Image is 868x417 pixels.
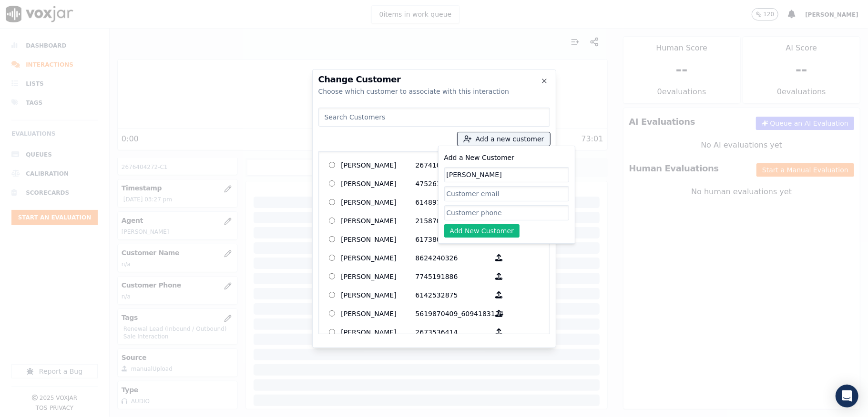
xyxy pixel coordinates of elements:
div: Open Intercom Messenger [836,385,858,407]
p: 2158707614 [416,213,490,228]
input: [PERSON_NAME] 5619870409_6094183124 [329,310,335,317]
p: [PERSON_NAME] [341,158,416,172]
input: [PERSON_NAME] 6173808758 [329,236,335,242]
p: [PERSON_NAME] [341,232,416,247]
p: 6142532875 [416,288,490,302]
input: [PERSON_NAME] 7745191886 [329,273,335,279]
button: [PERSON_NAME] 6142532875 [490,288,509,302]
input: Customer phone [444,205,569,220]
label: Add a New Customer [444,154,515,161]
p: [PERSON_NAME] [341,306,416,321]
p: 7745191886 [416,269,490,284]
input: Customer email [444,186,569,201]
input: [PERSON_NAME] 8624240326 [329,255,335,261]
p: 6148972013 [416,195,490,209]
button: [PERSON_NAME] 8624240326 [490,250,509,265]
div: Choose which customer to associate with this interaction [318,87,550,96]
input: [PERSON_NAME] 6148972013 [329,199,335,205]
p: 2674106790 [416,158,490,172]
button: [PERSON_NAME] 5619870409_6094183124 [490,306,509,321]
input: [PERSON_NAME] 2158707614 [329,218,335,224]
input: [PERSON_NAME] 4752610421 [329,180,335,187]
h2: Change Customer [318,75,550,84]
p: 6173808758 [416,232,490,247]
p: [PERSON_NAME] [341,250,416,265]
p: 8624240326 [416,250,490,265]
input: Customer name [444,167,569,182]
input: Search Customers [318,108,550,127]
input: [PERSON_NAME] 6142532875 [329,292,335,298]
p: [PERSON_NAME] [341,269,416,284]
p: [PERSON_NAME] [341,176,416,191]
p: 4752610421 [416,176,490,191]
p: 2673536414 [416,325,490,339]
p: [PERSON_NAME] [341,325,416,339]
button: Add New Customer [444,224,520,238]
input: [PERSON_NAME] 2674106790 [329,162,335,168]
p: 5619870409_6094183124 [416,306,490,321]
p: [PERSON_NAME] [341,213,416,228]
input: [PERSON_NAME] 2673536414 [329,329,335,335]
p: [PERSON_NAME] [341,195,416,209]
button: Add a new customer [458,132,550,146]
button: [PERSON_NAME] 2673536414 [490,325,509,339]
p: [PERSON_NAME] [341,288,416,302]
button: [PERSON_NAME] 7745191886 [490,269,509,284]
